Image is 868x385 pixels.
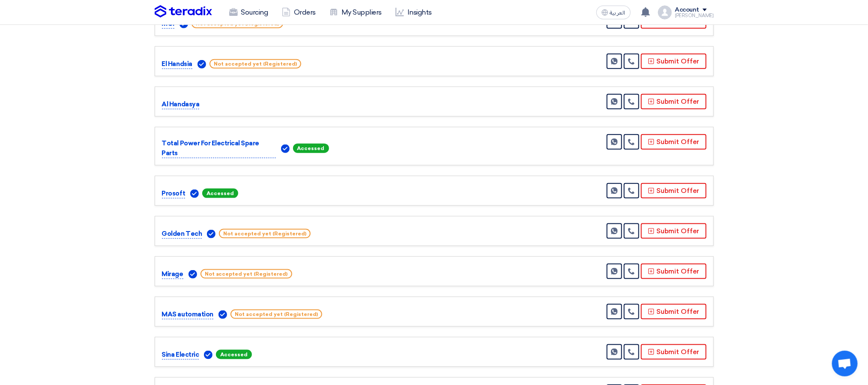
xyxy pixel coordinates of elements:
p: Mirage [162,269,183,280]
div: Open chat [832,351,858,376]
span: Accessed [216,350,252,359]
span: Not accepted yet (Registered) [219,229,311,238]
button: Submit Offer [641,264,706,279]
button: Submit Offer [641,134,706,150]
a: Insights [389,3,439,22]
button: العربية [596,6,631,19]
img: Verified Account [218,310,227,319]
button: Submit Offer [641,223,706,239]
p: Prosoft [162,189,186,199]
span: Not accepted yet (Registered) [210,59,301,69]
span: العربية [610,10,626,16]
a: My Suppliers [323,3,389,22]
button: Submit Offer [641,304,706,319]
a: Sourcing [222,3,275,22]
p: Golden Tech [162,229,202,239]
img: Verified Account [189,270,197,279]
span: Accessed [202,189,238,198]
img: Verified Account [207,230,216,238]
p: Al Handasya [162,99,200,110]
p: Total Power For Electrical Spare Parts [162,138,276,158]
button: Submit Offer [641,344,706,360]
span: Not accepted yet (Registered) [201,269,292,279]
img: Verified Account [198,60,206,69]
p: El Handsia [162,59,192,69]
button: Submit Offer [641,183,706,199]
div: [PERSON_NAME] [675,13,714,18]
img: Teradix logo [155,5,212,18]
button: Submit Offer [641,94,706,109]
p: Sina Electric [162,350,199,360]
img: Verified Account [190,189,199,198]
img: profile_test.png [658,6,672,19]
a: Orders [275,3,323,22]
button: Submit Offer [641,54,706,69]
img: Verified Account [281,144,290,153]
p: MAS automation [162,310,213,320]
div: Account [675,6,700,14]
img: Verified Account [204,351,213,359]
span: Not accepted yet (Registered) [230,310,322,319]
span: Accessed [293,144,329,153]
